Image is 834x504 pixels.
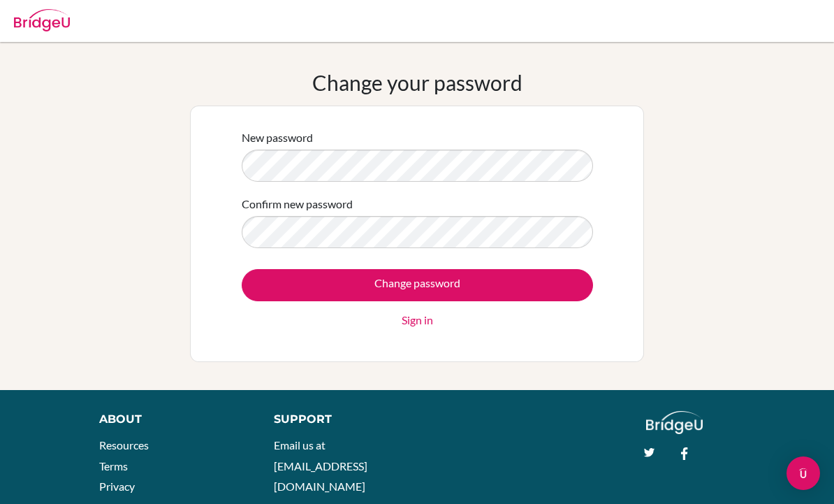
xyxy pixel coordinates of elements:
a: Terms [99,459,128,473]
div: Support [274,411,404,428]
a: Privacy [99,480,135,493]
a: Sign in [402,312,433,329]
a: Email us at [EMAIL_ADDRESS][DOMAIN_NAME] [274,438,367,493]
label: Confirm new password [242,196,353,213]
label: New password [242,129,313,146]
h1: Change your password [312,70,522,95]
img: logo_white@2x-f4f0deed5e89b7ecb1c2cc34c3e3d731f90f0f143d5ea2071677605dd97b5244.png [646,411,703,434]
input: Change password [242,269,593,301]
img: Bridge-U [14,9,70,31]
div: About [99,411,242,428]
a: Resources [99,438,149,452]
div: Open Intercom Messenger [787,456,820,490]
